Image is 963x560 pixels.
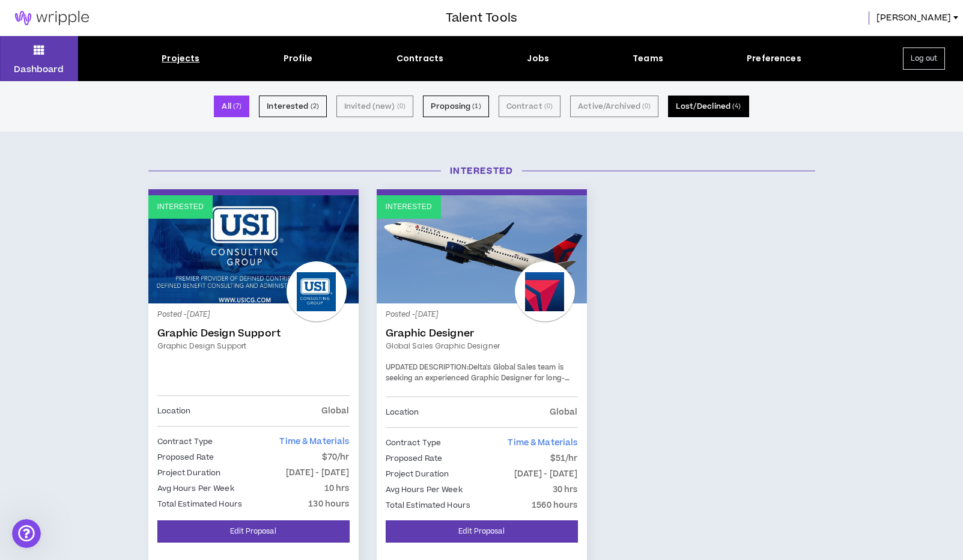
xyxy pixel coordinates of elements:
small: ( 0 ) [397,101,406,112]
p: Total Estimated Hours [386,499,471,512]
p: 10 hrs [324,482,350,495]
p: Proposed Rate [157,451,214,464]
p: 1560 hours [532,499,577,512]
p: $70/hr [322,451,350,464]
small: ( 2 ) [311,101,319,112]
div: Hi [PERSON_NAME], the Delta team has selected one designer to start the first project but you are... [19,199,187,246]
div: Good Morning! =) [53,76,221,88]
div: Profile [284,52,313,65]
p: Posted - [DATE] [386,309,578,320]
span: [PERSON_NAME] [876,11,951,25]
a: Interested [148,195,359,303]
p: Contract Type [386,436,442,449]
h3: Interested [139,165,824,177]
div: Gabriella says… [10,192,231,275]
span: Time & Materials [279,436,349,448]
button: Gif picker [38,394,47,403]
p: Location [157,404,191,418]
button: Send a message… [206,389,225,408]
button: go back [8,5,31,28]
small: ( 1 ) [472,101,481,112]
p: Active [DATE] [58,15,111,27]
p: [DATE] - [DATE] [514,467,578,481]
small: ( 4 ) [732,101,741,112]
div: Just wanted to see whether you have an update on the "Presentation Deck Designers (2-3)" roles wi... [53,94,221,130]
p: Contract Type [157,435,213,448]
div: Gabriella says… [10,164,231,192]
b: Gabriella [67,168,103,176]
small: ( 0 ) [544,101,553,112]
button: Invited (new) (0) [336,96,413,117]
a: Interested [377,195,587,303]
button: Start recording [76,394,86,403]
div: Thanks, [53,135,221,147]
div: Profile image for Gabriella [51,166,63,178]
div: Preferences [747,52,801,65]
p: 30 hrs [553,483,578,496]
button: Interested (2) [259,96,327,117]
a: Global Sales Graphic Designer [386,341,578,352]
a: Graphic Designer [386,327,578,339]
div: Hi [PERSON_NAME], the Delta team has selected one designer to start the first project but you are... [10,192,197,253]
a: Edit Proposal [157,520,350,543]
button: Emoji picker [19,394,28,403]
button: Contract (0) [499,96,560,117]
div: Jobs [527,52,549,65]
p: Location [386,406,419,419]
div: Contracts [396,52,443,65]
h1: Gabriella [58,6,101,15]
p: 130 hours [308,498,349,511]
a: Graphic Design Support [157,327,350,339]
button: Log out [903,47,945,70]
div: Good Morning! =)Just wanted to see whether you have an update on the "Presentation Deck Designers... [43,69,231,154]
p: Interested [386,201,432,213]
p: Dashboard [14,63,64,76]
a: Edit Proposal [386,520,578,543]
small: ( 0 ) [642,101,651,112]
p: Proposed Rate [386,452,443,465]
button: Active/Archived (0) [570,96,658,117]
div: Profile image for Gabriella [34,7,53,26]
div: Thanks, [PERSON_NAME]. Fingers crossed. =) [43,275,231,312]
p: Total Estimated Hours [157,498,243,511]
textarea: Message… [10,368,230,389]
p: Avg Hours Per Week [157,482,234,495]
p: Global [550,406,578,419]
div: Thanks, [PERSON_NAME]. Fingers crossed. =) [53,282,221,305]
small: ( 7 ) [233,101,242,112]
button: Proposing (1) [423,96,489,117]
div: Gabriella • [DATE] [19,255,86,263]
p: Posted - [DATE] [157,309,350,320]
button: Home [188,5,211,28]
p: Global [321,404,350,418]
iframe: Intercom live chat [12,519,41,548]
button: All (7) [214,96,249,117]
a: Graphic Design Support [157,341,350,352]
span: Delta's Global Sales team is seeking an experienced Graphic Designer for long-term contract suppo... [386,362,573,425]
div: Teams [633,52,663,65]
strong: UPDATED DESCRIPTION: [386,362,469,373]
p: Avg Hours Per Week [386,483,463,496]
h3: Talent Tools [446,9,517,27]
p: [DATE] - [DATE] [286,466,350,479]
div: Close [211,5,232,26]
span: Time & Materials [508,437,577,449]
button: Lost/Declined (4) [668,96,749,117]
p: $51/hr [550,452,578,465]
div: joined the conversation [67,166,189,177]
p: Project Duration [386,467,449,481]
div: user says… [10,275,231,327]
p: Interested [157,201,204,213]
p: Project Duration [157,466,221,479]
button: Upload attachment [57,394,67,403]
div: user says… [10,69,231,164]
